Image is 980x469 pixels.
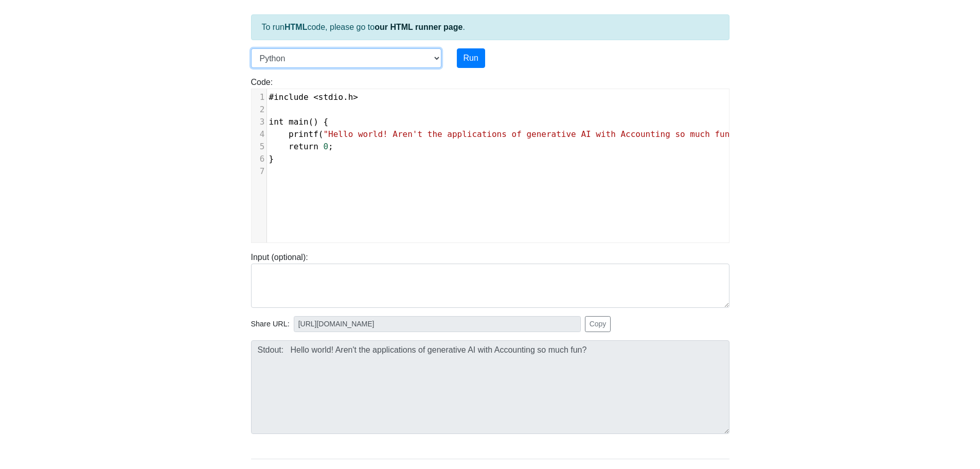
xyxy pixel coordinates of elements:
span: stdio [318,92,343,102]
input: No share available yet [294,316,581,332]
span: < [313,92,318,102]
span: int [269,117,284,127]
div: To run code, please go to . [251,14,729,40]
div: 7 [252,165,266,178]
div: 5 [252,141,266,153]
div: 1 [252,91,266,103]
span: "Hello world! Aren't the applications of generative AI with Accounting so much fun?\n" [323,129,749,139]
a: our HTML runner page [375,23,462,31]
div: 6 [252,153,266,165]
button: Run [457,48,485,68]
span: main [289,117,309,127]
span: ; [269,142,333,151]
div: 4 [252,128,266,141]
span: 0 [323,142,328,151]
span: () { [269,117,329,127]
span: . [269,92,359,102]
div: Input (optional): [243,251,737,308]
span: } [269,154,274,164]
span: printf [289,129,318,139]
div: 2 [252,103,266,116]
span: ( ); [269,129,760,139]
span: return [289,142,318,151]
button: Copy [585,316,611,332]
span: > [353,92,358,102]
span: h [348,92,353,102]
strong: HTML [284,23,307,31]
span: Share URL: [251,319,290,330]
div: 3 [252,116,266,128]
div: Code: [243,76,737,243]
span: #include [269,92,309,102]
